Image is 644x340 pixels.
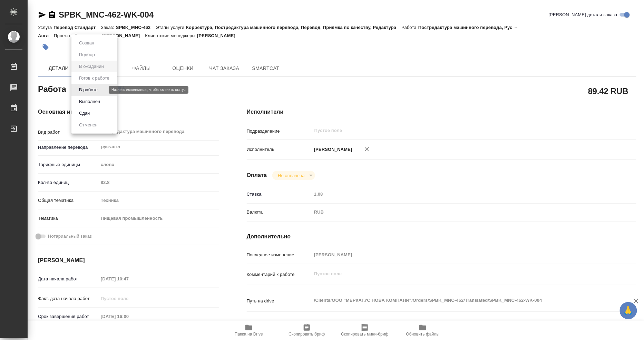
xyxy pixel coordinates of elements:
button: Готов к работе [77,74,111,82]
button: В работе [77,86,100,94]
button: Выполнен [77,98,102,105]
button: Подбор [77,51,97,59]
button: Сдан [77,110,92,117]
button: Отменен [77,121,100,129]
button: В ожидании [77,63,106,70]
button: Создан [77,39,96,47]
